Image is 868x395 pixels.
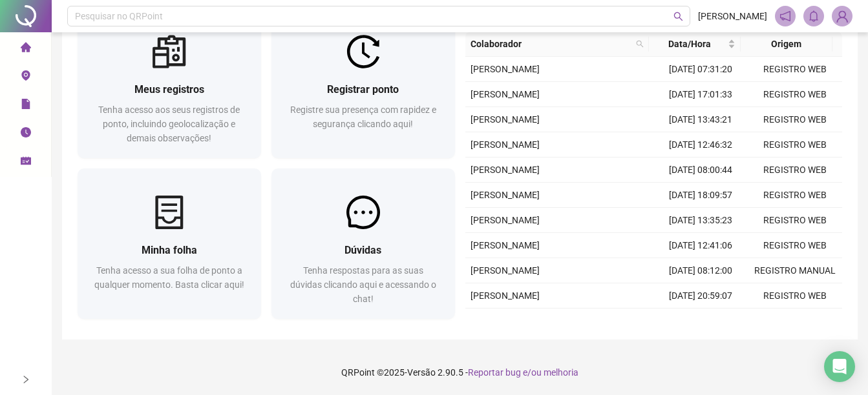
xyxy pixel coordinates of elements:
[471,114,540,125] span: [PERSON_NAME]
[471,190,540,200] span: [PERSON_NAME]
[748,107,842,132] td: REGISTRO WEB
[748,132,842,157] td: REGISTRO WEB
[21,121,31,147] span: clock-circle
[748,283,842,309] td: REGISTRO WEB
[653,258,748,283] td: [DATE] 08:12:00
[471,265,540,276] span: [PERSON_NAME]
[654,37,725,51] span: Data/Hora
[653,157,748,183] td: [DATE] 08:00:44
[748,258,842,283] td: REGISTRO MANUAL
[471,89,540,99] span: [PERSON_NAME]
[653,208,748,233] td: [DATE] 13:35:23
[468,367,578,378] span: Reportar bug e/ou melhoria
[21,36,31,62] span: home
[653,309,748,334] td: [DATE] 14:25:12
[98,105,240,143] span: Tenha acesso aos seus registros de ponto, incluindo geolocalização e demais observações!
[779,10,791,22] span: notification
[471,64,540,74] span: [PERSON_NAME]
[633,34,646,54] span: search
[471,165,540,175] span: [PERSON_NAME]
[748,208,842,233] td: REGISTRO WEB
[824,351,855,382] div: Open Intercom Messenger
[271,168,455,319] a: DúvidasTenha respostas para as suas dúvidas clicando aqui e acessando o chat!
[407,367,436,378] span: Versão
[290,265,436,304] span: Tenha respostas para as suas dúvidas clicando aqui e acessando o chat!
[748,233,842,258] td: REGISTRO WEB
[471,240,540,250] span: [PERSON_NAME]
[271,8,455,158] a: Registrar pontoRegistre sua presença com rapidez e segurança clicando aqui!
[653,107,748,132] td: [DATE] 13:43:21
[748,82,842,107] td: REGISTRO WEB
[471,37,631,51] span: Colaborador
[471,290,540,301] span: [PERSON_NAME]
[649,32,741,57] th: Data/Hora
[327,83,399,96] span: Registrar ponto
[94,265,244,290] span: Tenha acesso a sua folha de ponto a qualquer momento. Basta clicar aqui!
[636,40,644,48] span: search
[741,32,832,57] th: Origem
[78,8,261,158] a: Meus registrosTenha acesso aos seus registros de ponto, incluindo geolocalização e demais observa...
[698,9,767,23] span: [PERSON_NAME]
[748,309,842,334] td: REGISTRO WEB
[653,233,748,258] td: [DATE] 12:41:06
[21,375,30,384] span: right
[832,6,852,26] img: 89611
[134,83,204,96] span: Meus registros
[653,82,748,107] td: [DATE] 17:01:33
[653,283,748,309] td: [DATE] 20:59:07
[21,150,31,176] span: schedule
[808,10,820,22] span: bell
[748,57,842,82] td: REGISTRO WEB
[748,157,842,183] td: REGISTRO WEB
[653,183,748,208] td: [DATE] 18:09:57
[21,65,31,90] span: environment
[344,244,381,256] span: Dúvidas
[52,350,868,395] footer: QRPoint © 2025 - 2.90.5 -
[748,183,842,208] td: REGISTRO WEB
[21,93,31,119] span: file
[142,244,197,256] span: Minha folha
[471,139,540,150] span: [PERSON_NAME]
[290,105,436,129] span: Registre sua presença com rapidez e segurança clicando aqui!
[471,215,540,225] span: [PERSON_NAME]
[653,132,748,157] td: [DATE] 12:46:32
[78,168,261,319] a: Minha folhaTenha acesso a sua folha de ponto a qualquer momento. Basta clicar aqui!
[653,57,748,82] td: [DATE] 07:31:20
[673,12,683,21] span: search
